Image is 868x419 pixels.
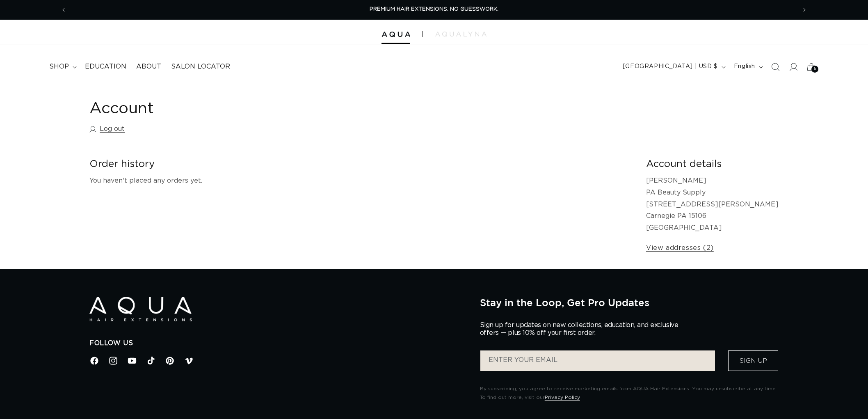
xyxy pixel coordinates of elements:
[623,62,718,71] span: [GEOGRAPHIC_DATA] | USD $
[89,175,633,187] p: You haven't placed any orders yet.
[618,59,729,75] button: [GEOGRAPHIC_DATA] | USD $
[435,32,487,37] img: aqualyna.com
[545,395,580,400] a: Privacy Policy
[89,339,468,348] h2: Follow Us
[89,297,192,322] img: Aqua Hair Extensions
[814,66,816,73] span: 5
[480,350,715,371] input: ENTER YOUR EMAIL
[370,7,498,12] span: PREMIUM HAIR EXTENSIONS. NO GUESSWORK.
[729,59,766,75] button: English
[89,123,125,135] a: Log out
[480,297,779,308] h2: Stay in the Loop, Get Pro Updates
[55,2,73,18] button: Previous announcement
[136,62,161,71] span: About
[381,32,410,37] img: Aqua Hair Extensions
[480,321,685,337] p: Sign up for updates on new collections, education, and exclusive offers — plus 10% off your first...
[131,57,166,76] a: About
[734,62,755,71] span: English
[480,385,779,402] p: By subscribing, you agree to receive marketing emails from AQUA Hair Extensions. You may unsubscr...
[89,99,779,119] h1: Account
[171,62,230,71] span: Salon Locator
[646,175,779,234] p: [PERSON_NAME] PA Beauty Supply [STREET_ADDRESS][PERSON_NAME] Carnegie PA 15106 [GEOGRAPHIC_DATA]
[80,57,131,76] a: Education
[44,57,80,76] summary: shop
[89,158,633,171] h2: Order history
[646,242,714,254] a: View addresses (2)
[795,2,813,18] button: Next announcement
[646,158,779,171] h2: Account details
[85,62,126,71] span: Education
[728,350,778,371] button: Sign Up
[766,58,784,76] summary: Search
[166,57,235,76] a: Salon Locator
[49,62,69,71] span: shop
